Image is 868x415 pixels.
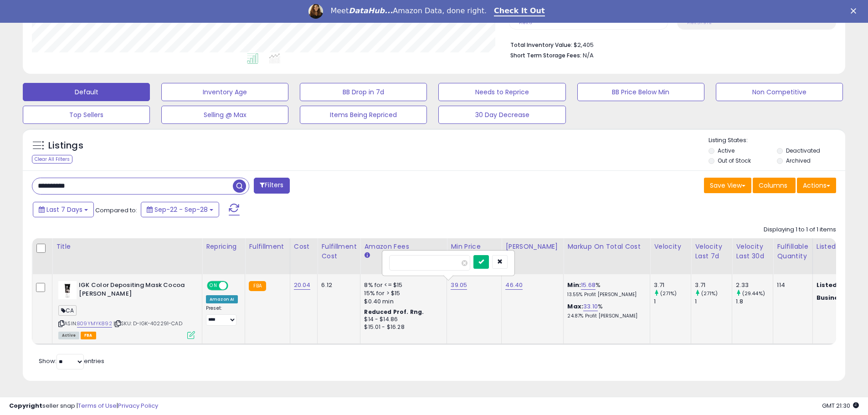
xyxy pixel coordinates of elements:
label: Active [718,147,734,154]
div: Min Price [451,242,498,251]
span: Columns [759,181,787,190]
button: Needs to Reprice [438,83,565,101]
span: Show: entries [39,357,104,365]
button: Inventory Age [161,83,288,101]
span: 2025-10-6 21:30 GMT [822,401,859,410]
b: Total Inventory Value: [510,41,572,49]
div: $0.40 min [364,297,440,306]
b: Listed Price: [817,281,858,289]
div: Meet Amazon Data, done right. [330,6,487,15]
div: 3.71 [654,281,691,289]
div: [PERSON_NAME] [505,242,560,251]
small: Amazon Fees. [364,251,370,260]
h5: Listings [48,139,83,152]
b: Business Price: [817,293,867,302]
b: Reduced Prof. Rng. [364,308,424,316]
a: 20.04 [294,281,311,290]
b: Short Term Storage Fees: [510,51,581,59]
div: Displaying 1 to 1 of 1 items [764,225,836,234]
div: $14 - $14.86 [364,316,440,323]
small: Prev: 57.97% [687,20,711,26]
div: seller snap | | [9,402,158,410]
div: Markup on Total Cost [567,242,646,251]
button: Filters [254,178,289,194]
a: 33.10 [583,302,598,311]
div: Repricing [206,242,241,251]
span: Last 7 Days [46,205,82,214]
small: (271%) [701,290,718,297]
span: CA [58,305,77,316]
b: IGK Color Depositing Mask Cocoa [PERSON_NAME] [79,281,190,300]
label: Archived [786,157,811,164]
button: Selling @ Max [161,106,288,124]
div: 6.12 [321,281,353,289]
a: 46.40 [505,281,523,290]
button: Last 7 Days [33,202,94,217]
b: Max: [567,302,583,311]
span: Compared to: [95,206,137,215]
a: B09YMYK892 [77,320,112,328]
button: 30 Day Decrease [438,106,565,124]
button: Items Being Repriced [300,106,427,124]
a: 39.05 [451,281,467,290]
small: (271%) [660,290,677,297]
div: 2.33 [736,281,773,289]
a: Check It Out [494,6,545,16]
th: The percentage added to the cost of goods (COGS) that forms the calculator for Min & Max prices. [564,238,650,274]
p: Listing States: [709,136,845,145]
div: Amazon AI [206,295,238,303]
div: % [567,281,643,298]
small: (29.44%) [742,290,765,297]
img: Profile image for Georgie [308,4,323,19]
button: Default [23,83,150,101]
button: Actions [797,178,836,193]
a: Terms of Use [78,401,117,410]
div: Fulfillment Cost [321,242,356,261]
div: Fulfillable Quantity [777,242,808,261]
small: FBA [249,281,266,291]
i: DataHub... [349,6,393,15]
div: Close [851,8,860,14]
div: 1.8 [736,297,773,306]
label: Deactivated [786,147,820,154]
img: 31miagsUBJL._SL40_.jpg [58,281,77,299]
span: OFF [227,282,241,290]
div: $15.01 - $16.28 [364,323,440,331]
button: Non Competitive [716,83,843,101]
a: Privacy Policy [118,401,158,410]
span: All listings currently available for purchase on Amazon [58,332,79,339]
p: 24.87% Profit [PERSON_NAME] [567,313,643,319]
div: Fulfillment [249,242,286,251]
div: Preset: [206,305,238,326]
div: ASIN: [58,281,195,338]
p: 13.55% Profit [PERSON_NAME] [567,292,643,298]
label: Out of Stock [718,157,751,164]
button: Sep-22 - Sep-28 [141,202,219,217]
div: 1 [654,297,691,306]
span: ON [208,282,219,290]
div: Velocity Last 30d [736,242,769,261]
b: Min: [567,281,581,289]
button: Save View [704,178,751,193]
li: $2,405 [510,39,829,50]
div: 8% for <= $15 [364,281,440,289]
a: 15.68 [581,281,596,290]
button: BB Price Below Min [577,83,704,101]
div: Amazon Fees [364,242,443,251]
div: Clear All Filters [32,155,72,164]
div: % [567,302,643,319]
button: Top Sellers [23,106,150,124]
small: Prev: 6 [519,20,532,26]
span: | SKU: D-IGK-402291-CAD [113,320,182,327]
span: FBA [81,332,96,339]
div: Velocity Last 7d [695,242,728,261]
button: BB Drop in 7d [300,83,427,101]
button: Columns [753,178,796,193]
span: N/A [583,51,594,60]
div: 1 [695,297,732,306]
div: 3.71 [695,281,732,289]
div: 114 [777,281,805,289]
div: Cost [294,242,314,251]
div: 15% for > $15 [364,289,440,297]
strong: Copyright [9,401,42,410]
